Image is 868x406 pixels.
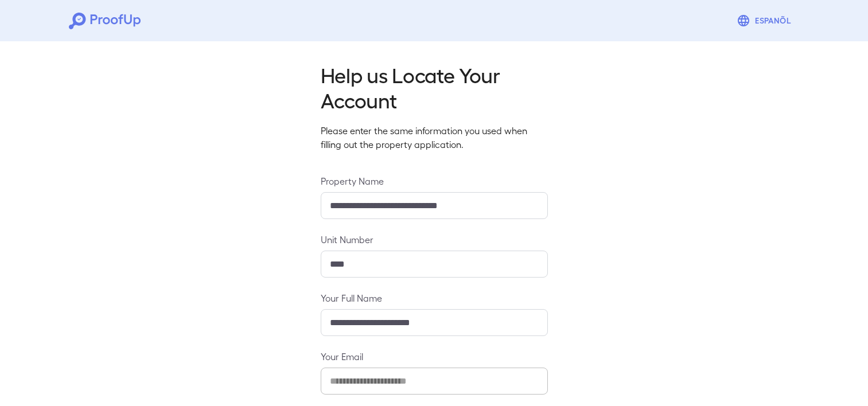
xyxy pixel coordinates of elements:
label: Your Full Name [321,291,548,304]
label: Unit Number [321,233,548,246]
label: Property Name [321,174,548,188]
button: Espanõl [732,9,799,32]
h2: Help us Locate Your Account [321,62,548,112]
label: Your Email [321,350,548,363]
p: Please enter the same information you used when filling out the property application. [321,124,548,151]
